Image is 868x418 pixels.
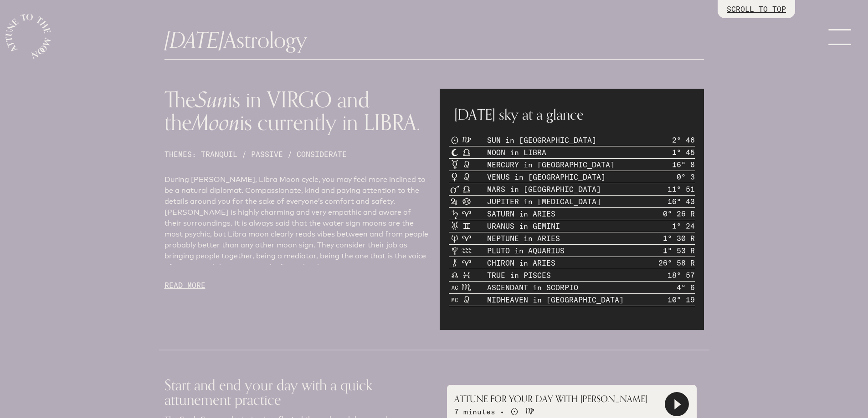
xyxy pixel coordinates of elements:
p: 10° 19 [668,294,695,305]
p: CHIRON in ARIES [487,257,555,268]
p: MARS in [GEOGRAPHIC_DATA] [487,184,601,195]
span: Sun [195,82,228,118]
h1: The is in VIRGO and the is currently in LIBRA. [164,89,429,134]
p: TRUE in PISCES [487,270,551,281]
span: [DATE] [164,23,224,59]
div: THEMES: TRANQUIL / PASSIVE / CONSIDERATE [164,149,429,160]
h1: Astrology [164,29,704,52]
h1: Start and end your day with a quick attunement practice [164,370,429,414]
p: 0° 3 [677,171,695,182]
p: VENUS in [GEOGRAPHIC_DATA] [487,171,606,182]
p: 1° 53 R [663,245,695,256]
p: During [PERSON_NAME], Libra Moon cycle, you may feel more inclined to be a natural diplomat. Comp... [164,174,429,272]
p: MOON in LIBRA [487,147,546,158]
p: SATURN in ARIES [487,208,555,219]
p: PLUTO in AQUARIUS [487,245,565,256]
p: 4° 6 [677,282,695,293]
h2: [DATE] sky at a glance [454,103,689,125]
p: 18° 57 [668,270,695,281]
p: NEPTUNE in ARIES [487,233,560,244]
p: 1° 24 [672,221,695,232]
p: 0° 26 R [663,208,695,219]
p: ATTUNE FOR YOUR DAY WITH [PERSON_NAME] [454,392,647,406]
p: 1° 45 [672,147,695,158]
p: URANUS in GEMINI [487,221,560,232]
p: MERCURY in [GEOGRAPHIC_DATA] [487,159,615,170]
p: 1° 30 R [663,233,695,244]
span: Moon [192,105,240,141]
p: READ MORE [164,280,429,291]
p: 16° 43 [668,196,695,207]
span: 7 minutes • [454,407,504,416]
p: MIDHEAVEN in [GEOGRAPHIC_DATA] [487,294,624,305]
p: SCROLL TO TOP [727,4,786,15]
p: 2° 46 [672,135,695,146]
p: ASCENDANT in SCORPIO [487,282,578,293]
p: 26° 58 R [658,257,695,268]
p: 16° 8 [672,159,695,170]
p: SUN in [GEOGRAPHIC_DATA] [487,135,596,146]
p: 11° 51 [668,184,695,195]
p: JUPITER in [MEDICAL_DATA] [487,196,601,207]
